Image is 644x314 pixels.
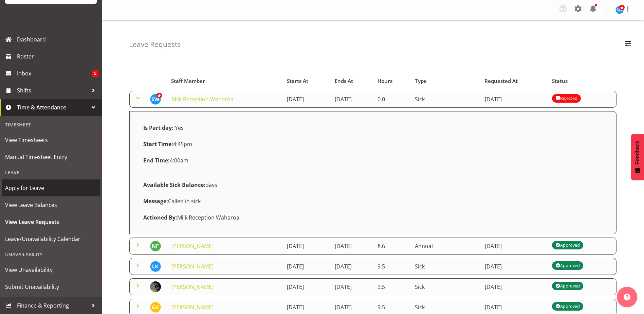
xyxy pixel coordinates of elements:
td: 9.5 [373,258,411,275]
span: Inbox [17,68,92,78]
a: [PERSON_NAME] [171,263,214,270]
button: Feedback - Show survey [631,134,644,180]
button: Filter Employees [621,37,635,52]
a: [PERSON_NAME] [171,283,214,291]
img: steve-webb7510.jpg [615,6,624,14]
td: [DATE] [283,278,331,295]
div: Requested At [484,77,544,85]
div: Approved [555,282,580,290]
strong: Message: [143,197,168,205]
span: Manual Timesheet Entry [5,152,97,162]
h4: Leave Requests [129,40,181,48]
a: Apply for Leave [2,179,100,196]
a: Submit Unavailability [2,278,100,295]
strong: Available Sick Balance: [143,181,205,189]
img: amrik-singh03ac6be936c81c43ac146ad11541ec6c.png [150,281,161,292]
div: Hours [378,77,407,85]
div: Timesheet [2,118,100,132]
div: Type [415,77,477,85]
img: lalesh-kumar8193.jpg [150,261,161,272]
span: View Leave Balances [5,200,97,210]
td: Sick [411,278,481,295]
img: nathan-frankhouser8200.jpg [150,241,161,251]
div: Staff Member [171,77,279,85]
a: Manual Timesheet Entry [2,149,100,165]
div: Called in sick [139,193,607,209]
img: grant-vercoe10297.jpg [150,302,161,313]
span: Feedback [634,141,641,164]
td: 8.6 [373,238,411,255]
td: [DATE] [331,91,373,108]
a: [PERSON_NAME] [171,303,214,311]
td: [DATE] [283,258,331,275]
a: [PERSON_NAME] [171,242,214,250]
td: Sick [411,258,481,275]
span: Shifts [17,85,88,95]
td: [DATE] [283,91,331,108]
td: Annual [411,238,481,255]
img: help-xxl-2.png [624,294,630,300]
td: 9.5 [373,278,411,295]
td: [DATE] [331,278,373,295]
td: Sick [411,91,481,108]
span: Time & Attendance [17,102,88,112]
td: [DATE] [481,278,548,295]
a: Leave/Unavailability Calendar [2,230,100,247]
a: View Leave Balances [2,196,100,213]
td: [DATE] [481,238,548,255]
a: View Leave Requests [2,213,100,230]
span: Roster [17,51,98,62]
span: Submit Unavailability [5,282,97,292]
strong: Start Time: [143,140,173,148]
td: [DATE] [481,91,548,108]
div: Unavailability [2,247,100,261]
span: Yes [175,124,184,132]
div: Leave [2,165,100,179]
span: View Leave Requests [5,217,97,227]
a: Milk Reception Waharoa [171,95,234,103]
td: [DATE] [331,258,373,275]
td: [DATE] [331,238,373,255]
div: Approved [555,241,580,249]
div: Ends At [335,77,370,85]
div: Status [552,77,613,85]
div: days [139,177,607,193]
div: Rejected [555,94,577,102]
span: 4:45pm [143,140,192,148]
span: 4:00am [143,157,188,164]
span: Leave/Unavailability Calendar [5,234,97,244]
div: Starts At [287,77,327,85]
strong: End Time: [143,157,170,164]
a: View Unavailability [2,261,100,278]
img: steve-webb7510.jpg [150,94,161,105]
div: Approved [555,302,580,310]
strong: Is Part day: [143,124,173,132]
span: Apply for Leave [5,183,97,193]
td: 0.0 [373,91,411,108]
span: View Unavailability [5,265,97,275]
span: Finance & Reporting [17,300,88,311]
strong: Actioned By: [143,214,177,221]
td: [DATE] [481,258,548,275]
span: View Timesheets [5,135,97,145]
div: Milk Reception Waharoa [139,209,607,226]
span: 5 [92,70,98,77]
td: [DATE] [283,238,331,255]
a: View Timesheets [2,132,100,149]
div: Approved [555,261,580,269]
span: Dashboard [17,34,98,45]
